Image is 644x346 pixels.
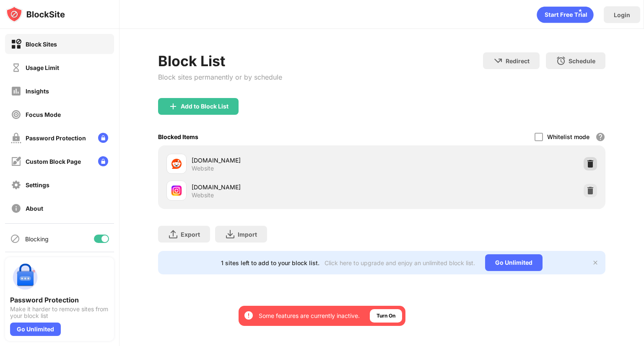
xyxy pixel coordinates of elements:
img: push-password-protection.svg [10,262,40,292]
div: Insights [26,88,49,95]
img: lock-menu.svg [98,156,108,166]
div: Password Protection [26,134,86,142]
img: insights-off.svg [11,86,21,96]
div: Export [181,231,200,238]
img: settings-off.svg [11,180,21,190]
div: Make it harder to remove sites from your block list [10,306,109,319]
div: Import [238,231,257,238]
img: favicons [171,159,182,169]
img: favicons [171,186,182,196]
div: Whitelist mode [547,133,589,140]
div: Go Unlimited [10,323,61,336]
div: Login [614,11,630,18]
div: Settings [26,181,49,188]
img: error-circle-white.svg [244,310,254,320]
div: Blocking [25,235,49,243]
div: Usage Limit [26,64,59,71]
img: block-on.svg [11,39,21,49]
div: [DOMAIN_NAME] [192,183,382,191]
img: x-button.svg [592,259,599,266]
div: Focus Mode [26,111,61,118]
div: Some features are currently inactive. [259,312,360,320]
div: [DOMAIN_NAME] [192,156,382,165]
div: Block Sites [26,41,57,48]
div: animation [537,6,594,23]
div: Block List [158,52,282,70]
img: customize-block-page-off.svg [11,156,21,167]
img: logo-blocksite.svg [6,6,65,23]
div: Website [192,191,214,199]
div: Blocked Items [158,133,198,140]
img: time-usage-off.svg [11,62,21,73]
div: Custom Block Page [26,158,81,165]
div: About [26,205,43,212]
img: blocking-icon.svg [10,234,20,244]
div: Go Unlimited [485,254,543,271]
div: Add to Block List [181,103,229,110]
img: lock-menu.svg [98,133,108,143]
div: Block sites permanently or by schedule [158,73,282,81]
div: Password Protection [10,296,109,304]
img: password-protection-off.svg [11,133,21,143]
div: Click here to upgrade and enjoy an unlimited block list. [325,259,475,266]
div: Website [192,165,214,172]
div: Schedule [569,57,595,65]
div: 1 sites left to add to your block list. [221,259,319,266]
img: focus-off.svg [11,109,21,120]
div: Redirect [506,57,530,65]
img: about-off.svg [11,203,21,214]
div: Turn On [377,312,395,320]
